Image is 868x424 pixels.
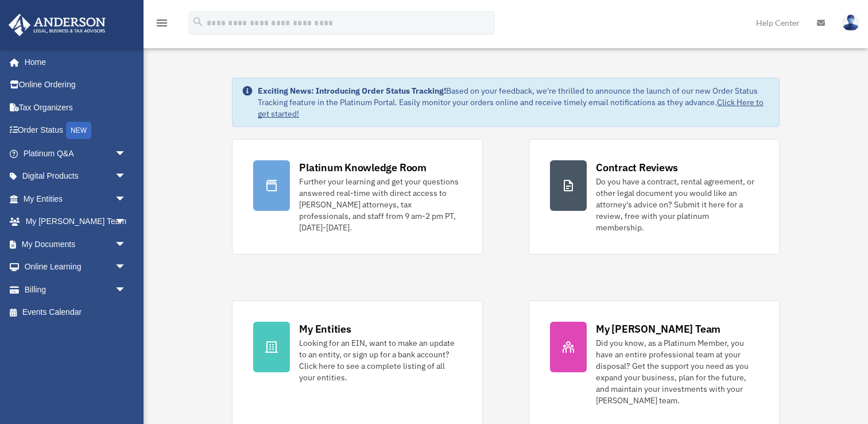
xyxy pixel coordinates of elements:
[115,278,138,302] span: arrow_drop_down
[115,165,138,188] span: arrow_drop_down
[8,51,138,74] a: Home
[115,187,138,211] span: arrow_drop_down
[258,85,770,120] div: Based on your feedback, we're thrilled to announce the launch of our new Order Status Tracking fe...
[8,96,144,119] a: Tax Organizers
[115,256,138,279] span: arrow_drop_down
[115,142,138,165] span: arrow_drop_down
[299,160,427,175] div: Platinum Knowledge Room
[192,16,204,28] i: search
[596,322,720,336] div: My [PERSON_NAME] Team
[232,139,483,255] a: Platinum Knowledge Room Further your learning and get your questions answered real-time with dire...
[596,160,678,175] div: Contract Reviews
[8,165,144,188] a: Digital Productsarrow_drop_down
[299,176,462,233] div: Further your learning and get your questions answered real-time with direct access to [PERSON_NAM...
[8,233,144,256] a: My Documentsarrow_drop_down
[5,14,109,36] img: Anderson Advisors Platinum Portal
[66,122,91,139] div: NEW
[8,119,144,142] a: Order StatusNEW
[115,233,138,256] span: arrow_drop_down
[8,278,144,301] a: Billingarrow_drop_down
[596,176,758,233] div: Do you have a contract, rental agreement, or other legal document you would like an attorney's ad...
[115,210,138,234] span: arrow_drop_down
[8,74,144,97] a: Online Ordering
[596,337,758,406] div: Did you know, as a Platinum Member, you have an entire professional team at your disposal? Get th...
[155,20,169,30] a: menu
[258,97,764,119] a: Click Here to get started!
[8,256,144,279] a: Online Learningarrow_drop_down
[8,142,144,165] a: Platinum Q&Aarrow_drop_down
[529,139,780,255] a: Contract Reviews Do you have a contract, rental agreement, or other legal document you would like...
[8,187,144,210] a: My Entitiesarrow_drop_down
[8,210,144,233] a: My [PERSON_NAME] Teamarrow_drop_down
[155,16,169,30] i: menu
[842,14,859,31] img: User Pic
[8,301,144,324] a: Events Calendar
[299,322,351,336] div: My Entities
[299,337,462,383] div: Looking for an EIN, want to make an update to an entity, or sign up for a bank account? Click her...
[258,86,446,96] strong: Exciting News: Introducing Order Status Tracking!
